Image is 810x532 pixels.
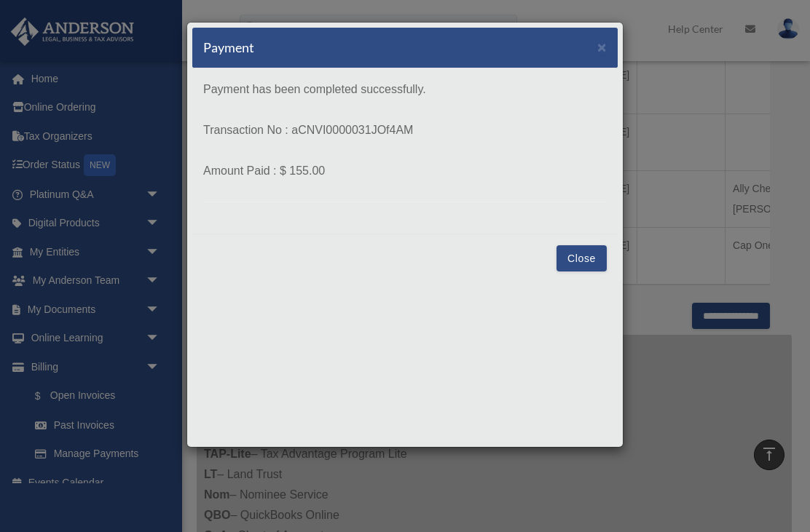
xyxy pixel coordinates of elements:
[203,39,254,57] h5: Payment
[597,39,607,55] span: ×
[557,245,607,271] button: Close
[203,161,607,181] p: Amount Paid : $ 155.00
[203,79,607,100] p: Payment has been completed successfully.
[203,120,607,140] p: Transaction No : aCNVI0000031JOf4AM
[597,39,607,55] button: Close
